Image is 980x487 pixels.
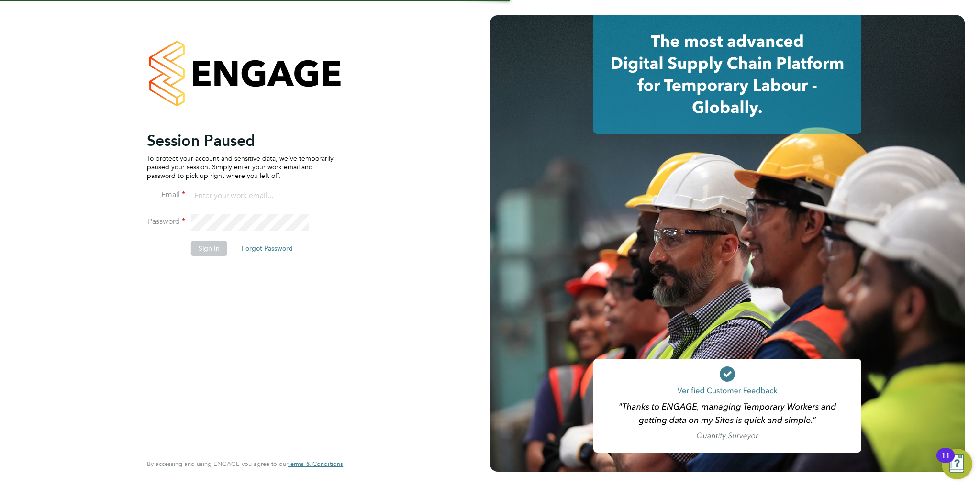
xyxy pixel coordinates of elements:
button: Open Resource Center, 11 new notifications [942,449,972,479]
input: Enter your work email... [191,188,309,205]
h2: Session Paused [147,131,334,150]
button: Forgot Password [234,241,301,256]
a: Terms & Conditions [288,460,343,468]
span: Terms & Conditions [288,460,343,468]
label: Email [147,190,185,200]
p: To protect your account and sensitive data, we've temporarily paused your session. Simply enter y... [147,154,334,180]
span: By accessing and using ENGAGE you agree to our [147,460,343,468]
div: 11 [941,455,950,468]
label: Password [147,217,185,227]
button: Sign In [191,241,227,256]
